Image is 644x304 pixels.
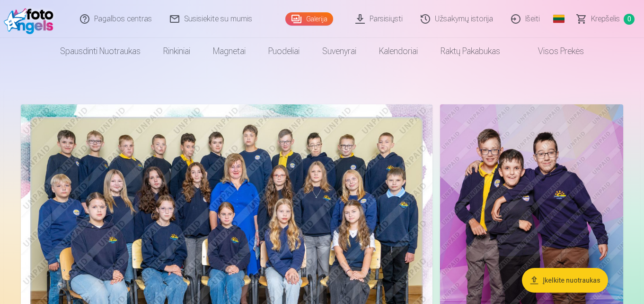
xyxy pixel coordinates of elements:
img: /fa2 [4,4,58,34]
span: 0 [624,14,635,25]
a: Kalendoriai [368,38,429,64]
a: Suvenyrai [311,38,368,64]
span: Krepšelis [591,13,620,25]
a: Spausdinti nuotraukas [49,38,152,64]
a: Puodeliai [257,38,311,64]
a: Rinkiniai [152,38,202,64]
a: Raktų pakabukas [429,38,512,64]
a: Visos prekės [512,38,595,64]
a: Galerija [285,12,333,26]
button: Įkelkite nuotraukas [522,268,608,293]
a: Magnetai [202,38,257,64]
